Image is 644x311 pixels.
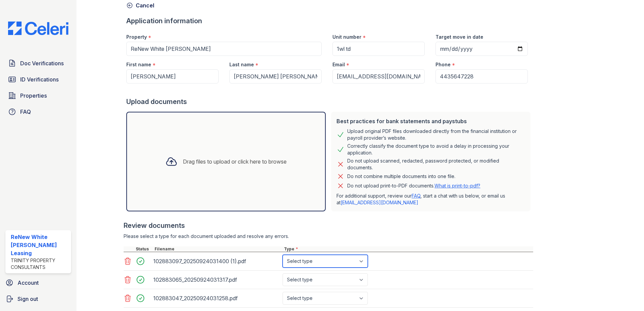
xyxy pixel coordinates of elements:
[20,92,47,100] span: Properties
[412,193,420,199] a: FAQ
[229,61,254,68] label: Last name
[20,75,59,83] span: ID Verifications
[18,279,39,287] span: Account
[347,172,455,180] div: Do not combine multiple documents into one file.
[3,22,74,35] img: CE_Logo_Blue-a8612792a0a2168367f1c8372b55b34899dd931a85d93a1a3d3e32e68fde9ad4.png
[153,246,283,252] div: Filename
[126,97,533,106] div: Upload documents
[3,292,74,306] a: Sign out
[124,221,533,230] div: Review documents
[153,256,280,267] div: 102883097_20250924031400 (1).pdf
[126,34,147,40] label: Property
[18,295,38,303] span: Sign out
[153,293,280,304] div: 102883047_20250924031258.pdf
[336,193,525,206] p: For additional support, review our , start a chat with us below, or email us at
[134,246,153,252] div: Status
[347,143,525,156] div: Correctly classify the document type to avoid a delay in processing your application.
[153,274,280,285] div: 102883065_20250924031317.pdf
[436,61,451,68] label: Phone
[336,117,525,125] div: Best practices for bank statements and paystubs
[434,183,480,188] a: What is print-to-pdf?
[3,276,74,289] a: Account
[5,57,71,70] a: Doc Verifications
[183,158,287,166] div: Drag files to upload or click here to browse
[20,108,31,116] span: FAQ
[347,128,525,141] div: Upload original PDF files downloaded directly from the financial institution or payroll provider’...
[283,246,533,252] div: Type
[11,257,68,271] div: Trinity Property Consultants
[126,16,533,26] div: Application information
[5,105,71,118] a: FAQ
[126,61,151,68] label: First name
[124,233,533,240] div: Please select a type for each document uploaded and resolve any errors.
[332,34,361,40] label: Unit number
[20,59,64,67] span: Doc Verifications
[5,89,71,102] a: Properties
[347,182,480,189] p: Do not upload print-to-PDF documents.
[341,200,418,205] a: [EMAIL_ADDRESS][DOMAIN_NAME]
[436,34,483,40] label: Target move in date
[332,61,345,68] label: Email
[347,158,525,171] div: Do not upload scanned, redacted, password protected, or modified documents.
[11,233,68,257] div: ReNew White [PERSON_NAME] Leasing
[126,1,154,9] a: Cancel
[5,73,71,86] a: ID Verifications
